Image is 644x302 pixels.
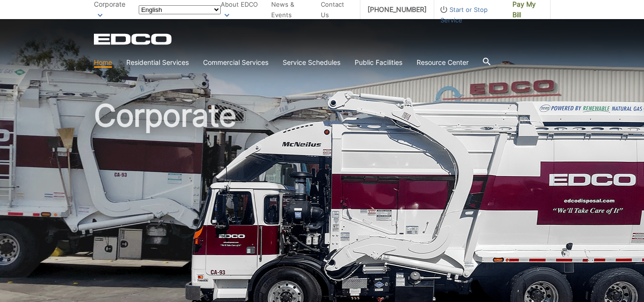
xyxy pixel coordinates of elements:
a: Home [94,57,112,68]
a: Service Schedules [283,57,340,68]
a: EDCD logo. Return to the homepage. [94,33,173,45]
a: Residential Services [126,57,189,68]
a: Resource Center [417,57,469,68]
a: Public Facilities [355,57,402,68]
a: Commercial Services [203,57,268,68]
select: Select a language [139,5,221,14]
